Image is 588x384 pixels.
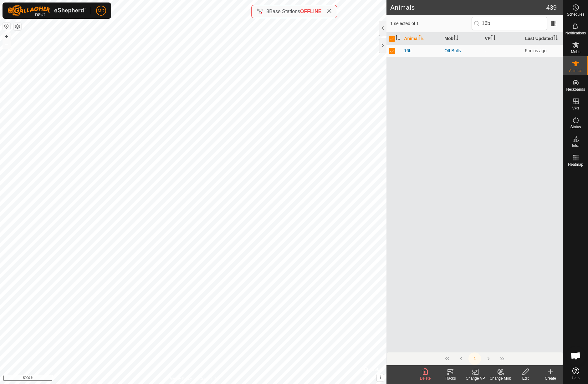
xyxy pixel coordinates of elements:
[169,376,192,381] a: Privacy Policy
[482,33,523,45] th: VP
[485,48,486,53] app-display-virtual-paddock-transition: -
[380,375,381,380] span: i
[572,376,580,380] span: Help
[438,376,463,381] div: Tracks
[569,69,582,73] span: Animals
[571,50,580,54] span: Mobs
[390,4,546,11] h2: Animals
[377,374,384,381] button: i
[567,13,584,16] span: Schedules
[269,9,300,14] span: Base Stations
[3,33,10,40] button: +
[568,163,583,166] span: Heatmap
[442,33,482,45] th: Mob
[468,352,481,365] button: 1
[570,125,581,129] span: Status
[419,36,424,41] p-sorticon: Activate to sort
[3,41,10,48] button: –
[572,106,579,110] span: VPs
[453,36,458,41] p-sorticon: Activate to sort
[266,9,269,14] span: 8
[538,376,563,381] div: Create
[566,346,585,365] div: Open chat
[98,8,105,14] span: MD
[444,48,480,54] div: Off Bulls
[491,36,496,41] p-sorticon: Activate to sort
[401,33,442,45] th: Animal
[8,5,86,16] img: Gallagher Logo
[523,33,563,45] th: Last Updated
[546,3,557,12] span: 439
[395,36,400,41] p-sorticon: Activate to sort
[199,376,218,381] a: Contact Us
[3,23,10,30] button: Reset Map
[563,365,588,382] a: Help
[565,31,586,35] span: Notifications
[390,20,471,27] span: 1 selected of 1
[525,48,546,53] span: 21 Sep 2025 at 12:49 pm
[300,9,321,14] span: OFFLINE
[553,36,558,41] p-sorticon: Activate to sort
[463,376,488,381] div: Change VP
[14,23,21,30] button: Map Layers
[472,17,547,30] input: Search (S)
[572,144,579,148] span: Infra
[420,376,431,381] span: Delete
[513,376,538,381] div: Edit
[404,48,411,54] span: 16b
[566,88,585,91] span: Neckbands
[488,376,513,381] div: Change Mob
